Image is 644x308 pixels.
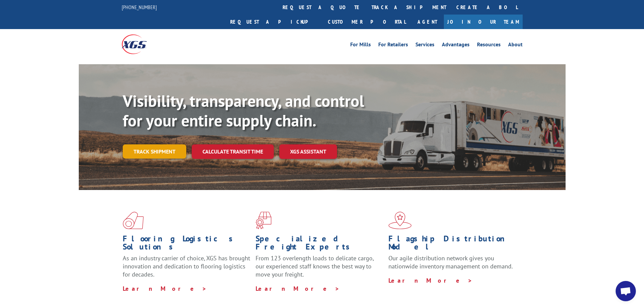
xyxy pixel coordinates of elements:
[442,42,470,49] a: Advantages
[508,42,523,49] a: About
[123,90,364,131] b: Visibility, transparency, and control for your entire supply chain.
[122,4,157,10] a: [PHONE_NUMBER]
[350,42,371,49] a: For Mills
[123,254,250,278] span: As an industry carrier of choice, XGS has brought innovation and dedication to flooring logistics...
[415,42,434,49] a: Services
[477,42,501,49] a: Resources
[123,144,186,159] a: Track shipment
[123,212,144,229] img: xgs-icon-total-supply-chain-intelligence-red
[123,235,251,254] h1: Flooring Logistics Solutions
[256,235,383,254] h1: Specialized Freight Experts
[256,254,383,284] p: From 123 overlength loads to delicate cargo, our experienced staff knows the best way to move you...
[444,15,523,29] a: Join Our Team
[256,285,340,292] a: Learn More >
[123,285,207,292] a: Learn More >
[411,15,444,29] a: Agent
[388,235,516,254] h1: Flagship Distribution Model
[616,281,636,301] div: Open chat
[388,212,412,229] img: xgs-icon-flagship-distribution-model-red
[225,15,323,29] a: Request a pickup
[192,144,274,159] a: Calculate transit time
[279,144,337,159] a: XGS ASSISTANT
[323,15,411,29] a: Customer Portal
[256,212,271,229] img: xgs-icon-focused-on-flooring-red
[388,277,473,284] a: Learn More >
[388,254,513,270] span: Our agile distribution network gives you nationwide inventory management on demand.
[378,42,408,49] a: For Retailers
